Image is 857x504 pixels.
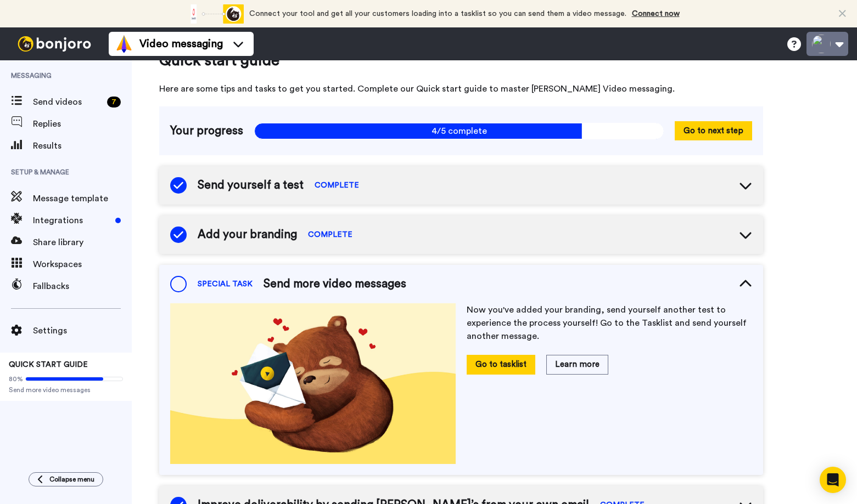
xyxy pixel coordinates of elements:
div: Open Intercom Messenger [820,467,846,493]
span: SPECIAL TASK [198,279,253,290]
img: ef8d60325db97039671181ddc077363f.jpg [170,303,456,464]
span: Send more video messages [264,276,406,292]
span: Replies [33,117,132,131]
span: 4/5 complete [254,123,664,139]
span: Connect your tool and get all your customers loading into a tasklist so you can send them a video... [249,10,626,18]
span: Video messaging [139,36,223,52]
span: Here are some tips and tasks to get you started. Complete our Quick start guide to master [PERSON... [159,82,763,95]
span: Send more video messages [9,386,123,394]
span: QUICK START GUIDE [9,361,88,369]
button: Collapse menu [29,472,103,486]
span: COMPLETE [308,229,352,240]
span: Integrations [33,214,111,227]
span: Quick start guide [159,49,763,71]
div: 7 [107,97,121,107]
span: Add your branding [198,226,297,243]
img: bj-logo-header-white.svg [13,36,96,52]
span: Share library [33,236,132,249]
span: Your progress [170,123,243,139]
span: 80% [9,375,23,383]
span: Send videos [33,95,103,109]
span: COMPLETE [315,180,359,191]
span: Results [33,139,132,152]
a: Connect now [632,10,680,18]
span: Fallbacks [33,280,132,293]
button: Learn more [546,355,608,374]
p: Now you've added your branding, send yourself another test to experience the process yourself! Go... [467,303,752,343]
span: Send yourself a test [198,177,304,194]
button: Go to next step [675,121,752,140]
span: Collapse menu [49,475,94,484]
span: Workspaces [33,258,132,271]
span: Message template [33,192,132,205]
span: Settings [33,324,132,337]
div: animation [183,4,244,24]
button: Go to tasklist [467,355,535,374]
img: vm-color.svg [115,35,133,53]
